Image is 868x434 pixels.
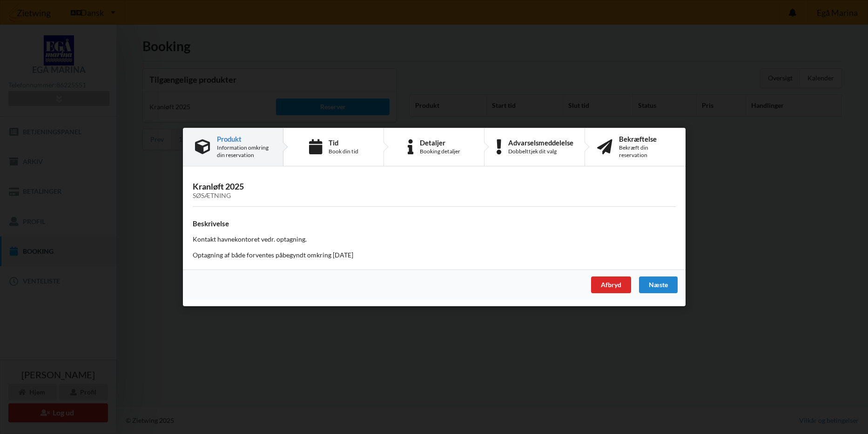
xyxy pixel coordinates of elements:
div: Næste [639,276,677,293]
div: Bekræftelse [619,135,673,143]
div: Afbryd [591,276,631,293]
div: Produkt [217,135,271,143]
div: Detaljer [420,139,460,146]
h3: Kranløft 2025 [193,181,676,200]
div: Dobbelttjek dit valg [508,148,573,155]
div: Booking detaljer [420,148,460,155]
p: Optagning af både forventes påbegyndt omkring [DATE] [193,250,676,260]
p: Kontakt havnekontoret vedr. optagning. [193,235,676,244]
div: Bekræft din reservation [619,144,673,159]
div: Book din tid [328,148,358,155]
div: Advarselsmeddelelse [508,139,573,146]
h4: Beskrivelse [193,219,676,228]
div: Tid [328,139,358,146]
div: Information omkring din reservation [217,144,271,159]
div: Søsætning [193,192,676,200]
